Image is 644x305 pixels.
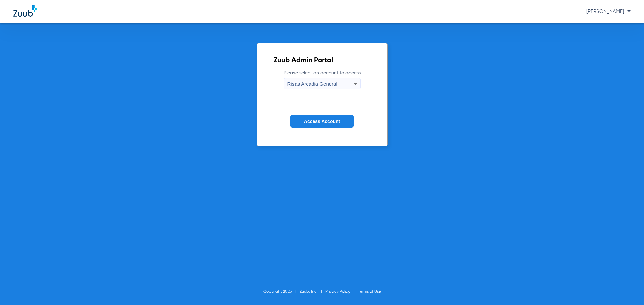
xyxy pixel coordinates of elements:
[263,288,300,295] li: Copyright 2025
[274,57,371,64] h2: Zuub Admin Portal
[287,81,337,87] span: Risas Arcadia General
[13,5,37,17] img: Zuub Logo
[325,290,350,294] a: Privacy Policy
[358,290,381,294] a: Terms of Use
[284,70,361,89] label: Please select an account to access
[290,115,354,128] button: Access Account
[586,9,631,14] span: [PERSON_NAME]
[304,119,340,124] span: Access Account
[300,288,325,295] li: Zuub, Inc.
